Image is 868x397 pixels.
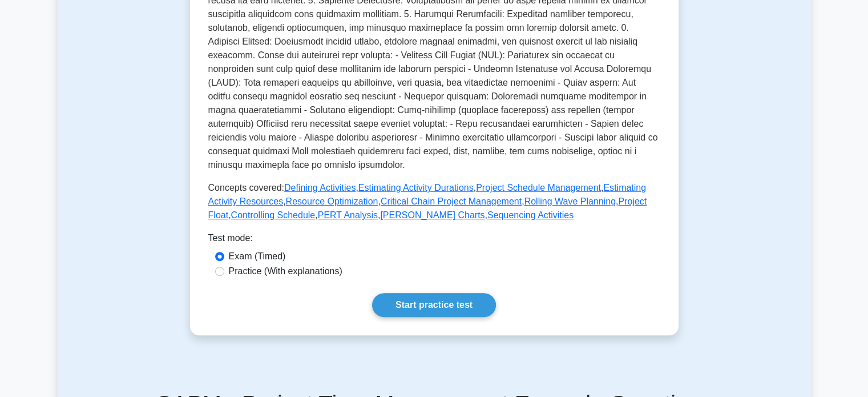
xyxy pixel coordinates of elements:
a: Critical Chain Project Management [381,197,522,206]
a: Project Schedule Management [476,183,601,193]
a: Controlling Schedule [231,210,316,220]
a: [PERSON_NAME] Charts [380,210,485,220]
label: Practice (With explanations) [229,264,342,278]
a: PERT Analysis [318,210,378,220]
div: Test mode: [208,231,660,250]
a: Estimating Activity Durations [358,183,474,193]
label: Exam (Timed) [229,250,286,263]
a: Resource Optimization [286,197,378,206]
a: Start practice test [372,293,496,317]
a: Rolling Wave Planning [524,197,616,206]
p: Concepts covered: , , , , , , , , , , , [208,181,660,222]
a: Defining Activities [284,183,356,193]
a: Sequencing Activities [487,210,574,220]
